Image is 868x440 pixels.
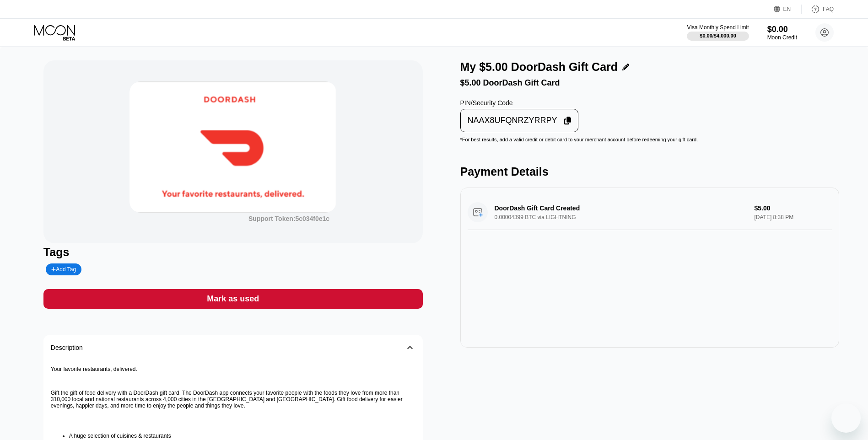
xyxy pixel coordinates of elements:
li: A huge selection of cuisines & restaurants [69,433,415,439]
div: NAAX8UFQNRZYRRPY [468,115,557,126]
div: 󰅀 [404,342,415,353]
div: FAQ [823,6,834,12]
div: Payment Details [460,165,840,178]
div: EN [774,5,802,14]
div: Support Token:5c034f0e1c [248,215,329,222]
p: Gift the gift of food delivery with a DoorDash gift card. The DoorDash app connects your favorite... [51,390,415,409]
p: Your favorite restaurants, delivered. [51,366,415,372]
div: Visa Monthly Spend Limit$0.00/$4,000.00 [687,24,749,41]
div: Support Token: 5c034f0e1c [248,215,329,222]
div: $0.00 / $4,000.00 [700,33,736,38]
div: Add Tag [51,266,76,273]
div: FAQ [802,5,834,14]
div: * For best results, add a valid credit or debit card to your merchant account before redeeming yo... [460,137,840,142]
iframe: Button to launch messaging window [831,403,861,433]
div: $0.00Moon Credit [767,25,797,41]
div: EN [783,6,791,12]
div: $5.00 DoorDash Gift Card [460,78,840,88]
div: Add Tag [46,263,81,275]
div: $0.00 [767,25,797,34]
div: PIN/Security Code [460,99,579,107]
div: Mark as used [207,294,259,304]
div: Mark as used [43,289,423,309]
div: Moon Credit [767,34,797,41]
div: Visa Monthly Spend Limit [687,24,749,31]
div: Description [51,344,83,351]
div: NAAX8UFQNRZYRRPY [460,109,579,132]
div: Tags [43,246,423,259]
div: My $5.00 DoorDash Gift Card [460,60,618,74]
